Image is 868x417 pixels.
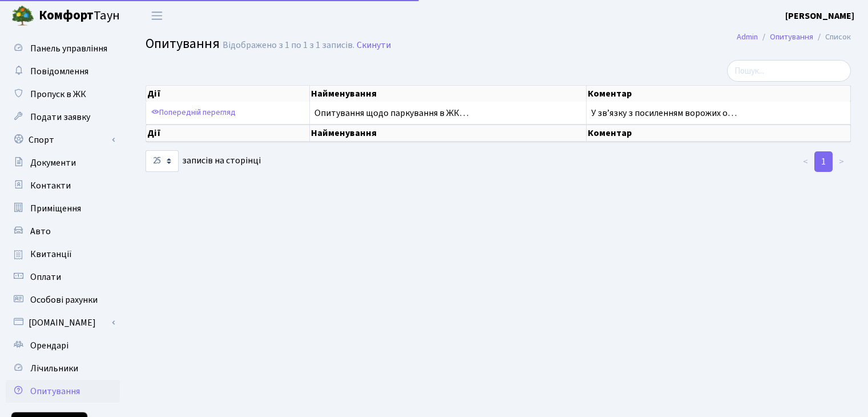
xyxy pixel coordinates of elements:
[737,31,758,43] a: Admin
[6,83,120,106] a: Пропуск в ЖК
[39,6,94,25] b: Комфорт
[6,197,120,220] a: Приміщення
[6,266,120,288] a: Оплати
[30,271,61,283] span: Оплати
[30,42,107,55] span: Панель управління
[6,37,120,60] a: Панель управління
[146,34,220,54] span: Опитування
[6,106,120,129] a: Подати заявку
[39,6,120,26] span: Таун
[6,60,120,83] a: Повідомлення
[770,31,813,43] a: Опитування
[357,40,391,51] a: Скинути
[30,248,72,260] span: Квитанції
[30,362,78,375] span: Лічильники
[146,150,261,172] label: записів на сторінці
[6,151,120,174] a: Документи
[30,202,81,215] span: Приміщення
[146,125,310,142] th: Дії
[30,65,88,78] span: Повідомлення
[813,31,851,43] li: Список
[143,6,171,25] button: Переключити навігацію
[30,111,90,123] span: Подати заявку
[30,157,76,169] span: Документи
[148,104,239,122] a: Попередній перегляд
[6,334,120,357] a: Орендарі
[310,86,587,102] th: Найменування
[11,5,34,27] img: logo.png
[6,220,120,243] a: Авто
[30,88,86,101] span: Пропуск в ЖК
[587,125,851,142] th: Коментар
[727,60,851,82] input: Пошук...
[30,385,80,398] span: Опитування
[30,339,68,352] span: Орендарі
[587,86,851,102] th: Коментар
[591,107,737,119] span: У звʼязку з посиленням ворожих о…
[223,40,354,51] div: Відображено з 1 по 1 з 1 записів.
[310,125,587,142] th: Найменування
[6,357,120,380] a: Лічильники
[30,179,71,192] span: Контакти
[146,86,310,102] th: Дії
[6,380,120,403] a: Опитування
[314,107,469,119] span: Опитування щодо паркування в ЖК…
[785,10,854,22] b: [PERSON_NAME]
[785,9,854,23] a: [PERSON_NAME]
[6,129,120,151] a: Спорт
[720,25,868,49] nav: breadcrumb
[6,311,120,334] a: [DOMAIN_NAME]
[30,225,51,238] span: Авто
[6,288,120,311] a: Особові рахунки
[146,150,179,172] select: записів на сторінці
[814,151,833,172] a: 1
[30,294,98,306] span: Особові рахунки
[6,243,120,266] a: Квитанції
[6,174,120,197] a: Контакти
